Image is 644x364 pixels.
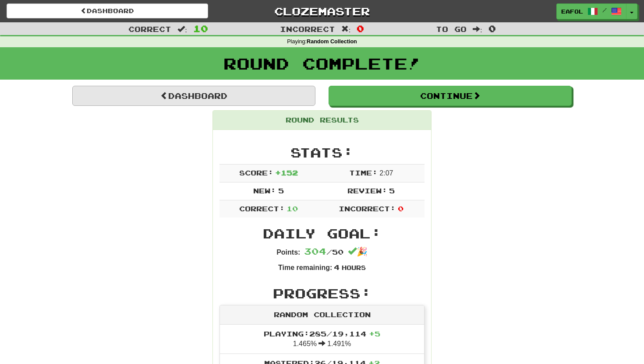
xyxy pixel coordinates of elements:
[287,204,298,213] span: 10
[220,325,424,354] li: 1.465% 1.491%
[128,24,171,33] span: Correct
[239,168,273,177] span: Score:
[389,186,395,195] span: 5
[177,25,187,33] span: :
[220,305,424,325] div: Random Collection
[219,286,425,301] h2: Progress:
[348,247,368,256] span: 🎉
[398,204,403,213] span: 0
[342,264,366,271] small: Hours
[253,186,276,195] span: New:
[280,24,335,33] span: Incorrect
[7,3,208,18] a: Dashboard
[436,24,467,33] span: To go
[369,329,380,338] span: + 5
[213,111,431,130] div: Round Results
[488,23,496,34] span: 0
[473,25,482,33] span: :
[72,86,315,106] a: Dashboard
[193,23,208,34] span: 10
[556,3,626,19] a: eafol /
[278,264,332,271] strong: Time remaining:
[357,23,364,34] span: 0
[341,25,351,33] span: :
[334,263,340,271] span: 4
[349,168,378,177] span: Time:
[275,168,298,177] span: + 152
[278,186,284,195] span: 5
[304,248,343,256] span: / 50
[276,248,300,256] strong: Points:
[304,246,326,256] span: 304
[347,186,387,195] span: Review:
[307,38,357,45] strong: Random Collection
[3,55,641,72] h1: Round Complete!
[219,145,425,160] h2: Stats:
[264,329,380,338] span: Playing: 285 / 19,114
[379,169,393,177] span: 2 : 0 7
[329,86,572,106] button: Continue
[221,3,423,19] a: Clozemaster
[239,204,285,213] span: Correct:
[561,7,583,15] span: eafol
[339,204,396,213] span: Incorrect:
[219,226,425,241] h2: Daily Goal:
[602,7,607,13] span: /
